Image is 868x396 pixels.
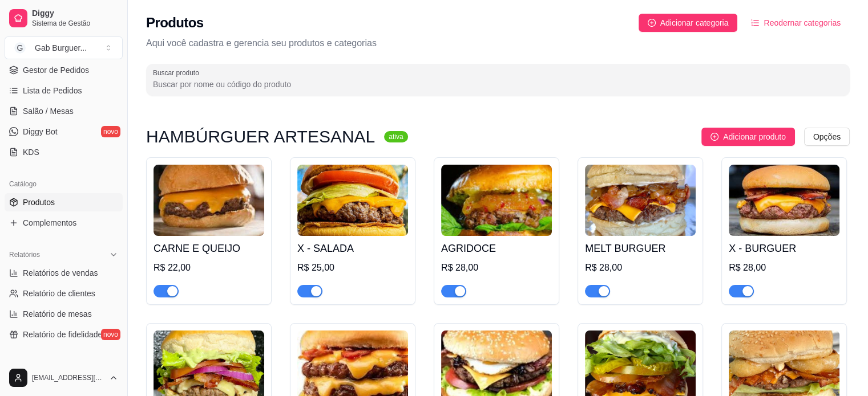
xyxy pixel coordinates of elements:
[5,284,123,303] a: Relatório de clientes
[146,130,375,144] h3: HAMBÚRGUER ARTESANAL
[441,261,552,275] div: R$ 28,00
[729,240,839,256] h4: X - BURGUER
[5,193,123,211] a: Produtos
[146,36,850,50] p: Aqui você cadastra e gerencia seu produtos e categorias
[5,305,123,323] a: Relatório de mesas
[723,130,786,143] span: Adicionar produto
[23,267,98,279] span: Relatórios de vendas
[5,364,123,391] button: [EMAIL_ADDRESS][DOMAIN_NAME]
[297,240,408,256] h4: X - SALADA
[639,14,738,32] button: Adicionar categoria
[585,261,696,275] div: R$ 28,00
[804,128,850,146] button: Opções
[5,36,123,59] button: Select a team
[23,64,89,76] span: Gestor de Pedidos
[154,165,264,236] img: product-image
[742,14,850,32] button: Reodernar categorias
[764,17,841,29] span: Reodernar categorias
[5,214,123,232] a: Complementos
[5,264,123,282] a: Relatórios de vendas
[5,102,123,120] a: Salão / Mesas
[297,165,408,236] img: product-image
[32,19,118,28] span: Sistema de Gestão
[585,165,696,236] img: product-image
[23,197,55,208] span: Produtos
[32,373,104,382] span: [EMAIL_ADDRESS][DOMAIN_NAME]
[710,133,718,141] span: plus-circle
[5,357,123,375] div: Gerenciar
[23,329,102,340] span: Relatório de fidelidade
[5,123,123,141] a: Diggy Botnovo
[5,325,123,344] a: Relatório de fidelidadenovo
[9,250,40,259] span: Relatórios
[23,105,74,117] span: Salão / Mesas
[701,128,795,146] button: Adicionar produto
[441,240,552,256] h4: AGRIDOCE
[441,165,552,236] img: product-image
[146,14,204,32] h2: Produtos
[23,126,58,137] span: Diggy Bot
[585,240,696,256] h4: MELT BURGUER
[5,175,123,193] div: Catálogo
[729,165,839,236] img: product-image
[5,61,123,79] a: Gestor de Pedidos
[23,146,39,158] span: KDS
[154,240,264,256] h4: CARNE E QUEIJO
[729,261,839,275] div: R$ 28,00
[5,143,123,161] a: KDS
[813,130,841,143] span: Opções
[23,217,76,228] span: Complementos
[153,79,843,90] input: Buscar produto
[660,17,729,29] span: Adicionar categoria
[153,68,203,77] label: Buscar produto
[23,288,95,299] span: Relatório de clientes
[35,42,87,54] div: Gab Burguer ...
[154,261,264,275] div: R$ 22,00
[14,42,26,54] span: G
[751,19,759,27] span: ordered-list
[5,81,123,100] a: Lista de Pedidos
[297,261,408,275] div: R$ 25,00
[384,131,407,142] sup: ativa
[5,5,123,32] a: DiggySistema de Gestão
[23,85,82,96] span: Lista de Pedidos
[23,308,92,320] span: Relatório de mesas
[648,19,656,27] span: plus-circle
[32,9,118,19] span: Diggy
